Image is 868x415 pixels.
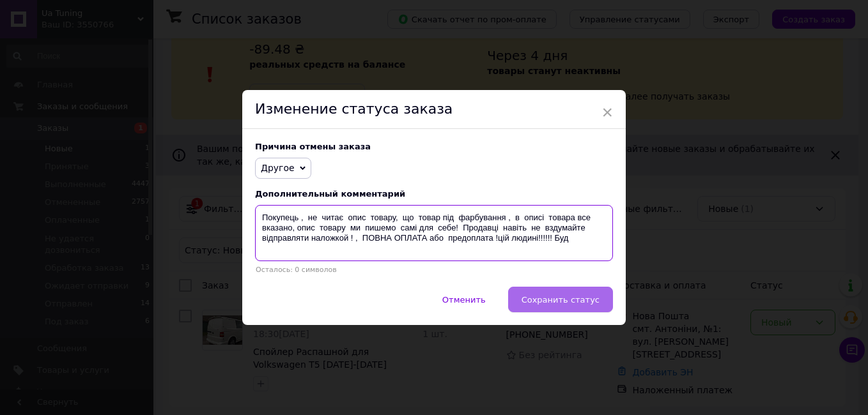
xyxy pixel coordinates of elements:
[522,295,600,305] span: Сохранить статус
[261,163,295,173] span: Другое
[442,295,486,305] span: Отменить
[255,205,613,261] textarea: Покупець , не читає опис товару, що товар пiд фарбування , в описi товара все вказано, опис товар...
[429,287,499,312] button: Отменить
[255,142,613,151] div: Причина отмены заказа
[255,189,613,199] div: Дополнительный комментарий
[601,102,613,123] span: ×
[242,90,626,129] div: Изменение статуса заказа
[508,287,613,312] button: Сохранить статус
[255,266,613,274] p: Осталось: 0 символов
